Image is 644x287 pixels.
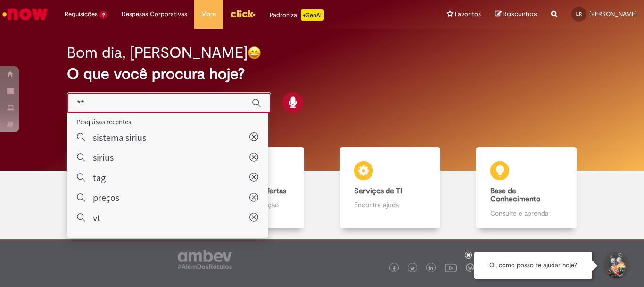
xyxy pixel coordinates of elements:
[178,250,232,269] img: logo_footer_ambev_rotulo_gray.png
[230,7,256,21] img: click_logo_yellow_360x200.png
[50,147,186,229] a: Tirar dúvidas Tirar dúvidas com Lupi Assist e Gen Ai
[301,9,324,21] p: +GenAi
[67,44,248,61] h2: Bom dia, [PERSON_NAME]
[474,252,592,279] div: Oi, como posso te ajudar hoje?
[490,209,562,218] p: Consulte e aprenda
[122,9,187,19] span: Despesas Corporativas
[1,5,50,24] img: ServiceNow
[99,11,107,19] span: 9
[455,9,481,19] span: Favoritos
[270,9,324,21] div: Padroniza
[410,266,415,271] img: logo_footer_twitter.png
[65,9,98,19] span: Requisições
[495,10,537,19] a: Rascunhos
[322,147,458,229] a: Serviços de TI Encontre ajuda
[392,266,396,271] img: logo_footer_facebook.png
[445,261,457,274] img: logo_footer_youtube.png
[602,252,630,280] button: Iniciar Conversa de Suporte
[503,9,537,18] span: Rascunhos
[67,66,577,82] h2: O que você procura hoje?
[429,266,434,271] img: logo_footer_linkedin.png
[354,200,426,209] p: Encontre ajuda
[576,11,582,17] span: LR
[466,263,474,272] img: logo_footer_workplace.png
[458,147,594,229] a: Base de Conhecimento Consulte e aprenda
[248,46,261,60] img: happy-face.png
[354,186,402,196] b: Serviços de TI
[201,9,216,19] span: More
[490,186,540,204] b: Base de Conhecimento
[589,10,637,18] span: [PERSON_NAME]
